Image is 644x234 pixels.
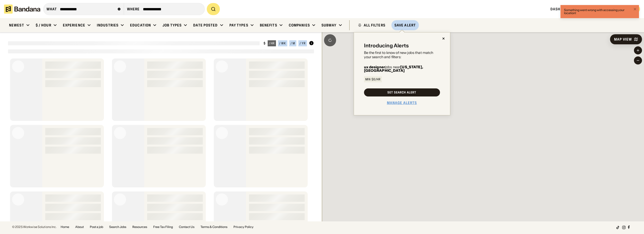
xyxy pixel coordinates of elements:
[229,23,248,27] div: Pay Types
[132,225,147,228] a: Resources
[394,23,416,27] div: Save Alert
[364,43,409,49] div: Introducing Alerts
[153,225,173,228] a: Free Tax Filing
[387,101,417,105] a: Manage Alerts
[200,225,227,228] a: Terms & Conditions
[387,91,416,94] div: Set Search Alert
[633,7,637,12] button: close
[550,7,573,11] a: Dashboard
[4,5,40,14] img: Bandana logotype
[564,9,632,15] div: Something went wrong with accessing your location!
[193,23,218,27] div: Date Posted
[233,225,254,228] a: Privacy Policy
[127,7,140,11] div: Where
[61,225,69,228] a: Home
[364,51,440,59] div: Be the first to know of new jobs that match your search and filters:
[364,65,440,72] div: jobs near
[179,225,194,228] a: Contact Us
[364,23,385,27] div: ALL FILTERS
[260,23,277,27] div: Benefits
[321,23,337,27] div: Subway
[163,23,182,27] div: Job Types
[63,23,85,27] div: Experience
[289,23,310,27] div: Companies
[47,7,57,11] div: what
[97,23,118,27] div: Industries
[364,65,385,69] b: ux designer
[12,225,57,228] div: © 2025 Workwise Solutions Inc.
[109,225,126,228] a: Search Jobs
[365,78,381,81] div: Min $0/hr
[90,225,103,228] a: Post a job
[75,225,84,228] a: About
[9,23,24,27] div: Newest
[364,65,423,73] b: [US_STATE], [GEOGRAPHIC_DATA]
[130,23,151,27] div: Education
[36,23,51,27] div: $ / hour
